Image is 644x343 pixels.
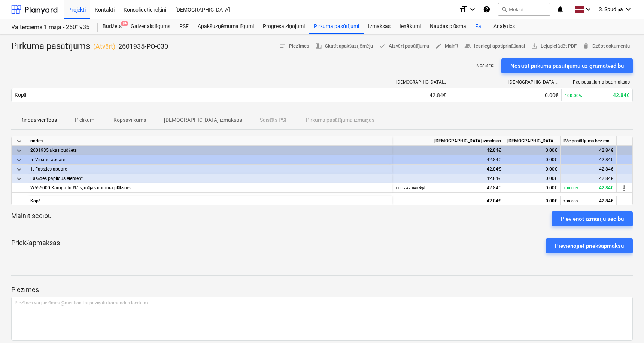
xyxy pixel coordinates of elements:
div: Pēc pasūtījuma bez maksas [561,136,617,146]
a: Naudas plūsma [425,19,471,34]
div: [DEMOGRAPHIC_DATA] izmaksas [392,136,504,146]
span: keyboard_arrow_down [15,174,24,183]
small: 100.00% [563,186,578,190]
div: 42.84€ [395,174,501,183]
small: 100.00% [563,199,578,203]
a: PSF [175,19,193,34]
p: Piezīmes [11,285,633,294]
span: notes [279,43,286,49]
span: Aizvērt pasūtījumu [379,42,429,51]
div: 42.84€ [395,196,501,206]
span: keyboard_arrow_down [15,146,24,155]
div: 0.00€ [507,174,557,183]
i: notifications [556,5,564,14]
button: Dzēst dokumentu [580,40,633,52]
div: 42.84€ [563,174,613,183]
span: business [315,43,322,49]
small: 1.00 × 42.84€ / kpl. [395,186,426,190]
i: keyboard_arrow_down [584,5,593,14]
div: [DEMOGRAPHIC_DATA] izmaksas [504,136,561,146]
span: Lejupielādēt PDF [531,42,576,51]
div: 42.84€ [395,146,501,155]
span: search [501,6,507,12]
a: Progresa ziņojumi [258,19,309,34]
button: Mainīt [432,40,461,52]
button: Pievienojiet priekšapmaksu [546,238,633,253]
p: ( Atvērt ) [93,42,115,51]
button: Skatīt apakšuzņēmēju [312,40,376,52]
a: Analytics [489,19,519,34]
span: Iesniegt apstiprināšanai [464,42,525,51]
div: 1. Fasādes apdare [30,165,389,174]
div: 0.00€ [507,155,557,165]
span: Skatīt apakšuzņēmēju [315,42,373,51]
div: Budžets [98,19,126,34]
div: Pievienojiet priekšapmaksu [555,241,624,251]
span: edit [435,43,442,49]
div: 0.00€ [507,183,557,193]
button: Piezīmes [276,40,312,52]
div: 42.84€ [395,183,501,193]
p: [DEMOGRAPHIC_DATA] izmaksas [164,116,242,124]
div: [DEMOGRAPHIC_DATA] izmaksas [396,79,446,85]
div: 42.84€ [395,165,501,174]
iframe: Chat Widget [607,307,644,343]
button: Meklēt [498,3,550,16]
a: Galvenais līgums [126,19,175,34]
div: [DEMOGRAPHIC_DATA] izmaksas [508,79,559,85]
div: 2601935 Ēkas budžets [30,146,389,155]
p: Mainīt secību [11,211,52,226]
p: Priekšapmaksas [11,238,60,253]
a: Pirkuma pasūtījumi [309,19,364,34]
div: Fasādes papildus elementi [30,174,389,183]
span: keyboard_arrow_down [15,156,24,165]
div: Kopā [15,92,26,98]
div: 0.00€ [507,165,557,174]
div: rindas [27,136,392,146]
div: 42.84€ [563,165,613,174]
div: 42.84€ [563,196,613,206]
a: Apakšuzņēmuma līgumi [193,19,258,34]
div: 42.84€ [396,92,446,98]
div: Nosūtīt pirkuma pasūtījumu uz grāmatvedību [510,61,624,71]
div: 5- Virsmu apdare [30,155,389,164]
i: keyboard_arrow_down [468,5,477,14]
button: Aizvērt pasūtījumu [376,40,432,52]
span: people_alt [464,43,471,49]
span: delete [583,43,589,49]
span: keyboard_arrow_down [15,165,24,174]
div: 42.84€ [565,92,629,98]
div: 42.84€ [563,155,613,165]
div: 42.84€ [563,183,613,193]
span: S. Spudiņa [599,6,623,13]
span: 9+ [121,21,128,26]
span: more_vert [620,184,629,193]
div: Pēc pasūtījuma bez maksas [565,79,630,85]
a: Izmaksas [364,19,395,34]
a: Faili [471,19,489,34]
i: keyboard_arrow_down [624,5,633,14]
span: Dzēst dokumentu [583,42,630,51]
button: Pievienot izmaiņu secību [552,211,633,226]
p: Pielikumi [75,116,95,124]
div: Pievienot izmaiņu secību [561,214,624,224]
small: 100.00% [565,93,582,98]
span: keyboard_arrow_down [15,137,24,146]
a: Ienākumi [395,19,425,34]
i: Zināšanu pamats [483,5,490,14]
div: 42.84€ [563,146,613,155]
span: save_alt [531,43,538,49]
button: Lejupielādēt PDF [528,40,579,52]
span: Piezīmes [279,42,309,51]
p: 2601935-PO-030 [118,42,168,51]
